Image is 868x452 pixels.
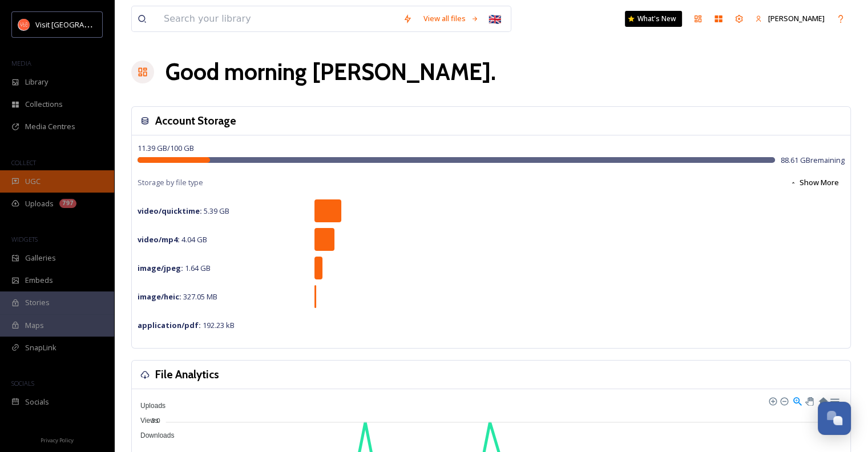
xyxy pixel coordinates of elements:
[829,395,839,405] div: Menu
[25,297,50,308] span: Stories
[11,59,31,67] span: MEDIA
[155,113,236,129] h3: Account Storage
[25,320,44,331] span: Maps
[18,19,30,30] img: download.png
[138,143,194,153] span: 11.39 GB / 100 GB
[485,9,505,29] div: 🇬🇧
[165,55,496,89] h1: Good morning [PERSON_NAME] .
[41,437,74,444] span: Privacy Policy
[155,366,219,383] h3: File Analytics
[805,397,812,404] div: Panning
[138,291,217,302] span: 327.05 MB
[138,263,211,273] span: 1.64 GB
[749,7,830,30] a: [PERSON_NAME]
[25,198,54,209] span: Uploads
[138,234,180,245] strong: video/mp4 :
[138,206,202,216] strong: video/quicktime :
[11,235,38,243] span: WIDGETS
[132,431,174,439] span: Downloads
[138,291,181,302] strong: image/heic :
[35,19,124,30] span: Visit [GEOGRAPHIC_DATA]
[25,176,41,187] span: UGC
[25,397,49,407] span: Socials
[138,177,203,188] span: Storage by file type
[158,6,397,31] input: Search your library
[59,199,76,208] div: 797
[151,417,160,424] tspan: 3.0
[418,7,485,30] a: View all files
[784,171,845,194] button: Show More
[41,433,74,446] a: Privacy Policy
[818,395,827,405] div: Reset Zoom
[138,234,207,245] span: 4.04 GB
[818,402,851,435] button: Open Chat
[138,263,183,273] strong: image/jpeg :
[138,320,201,330] strong: application/pdf :
[11,379,34,387] span: SOCIALS
[25,99,63,110] span: Collections
[768,397,776,405] div: Zoom In
[25,275,53,286] span: Embeds
[792,395,802,405] div: Selection Zoom
[25,253,56,263] span: Galleries
[625,11,682,27] a: What's New
[25,77,48,87] span: Library
[138,320,235,330] span: 192.23 kB
[132,417,159,425] span: Views
[768,13,825,23] span: [PERSON_NAME]
[780,397,788,405] div: Zoom Out
[25,121,75,132] span: Media Centres
[11,158,36,167] span: COLLECT
[781,155,845,166] span: 88.61 GB remaining
[132,402,165,410] span: Uploads
[25,342,56,353] span: SnapLink
[138,206,229,216] span: 5.39 GB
